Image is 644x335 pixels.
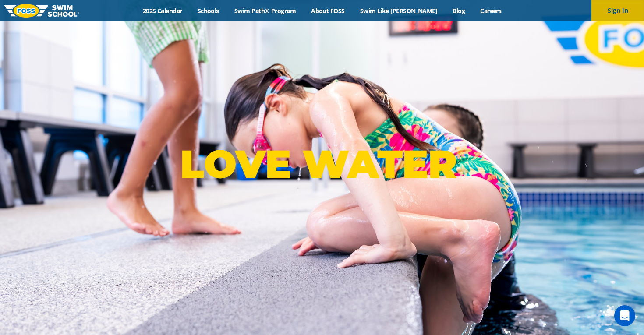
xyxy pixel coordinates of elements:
a: Blog [445,7,473,15]
p: LOVE WATER [180,141,464,187]
a: Careers [473,7,509,15]
a: Schools [190,7,226,15]
a: About FOSS [304,7,353,15]
div: Open Intercom Messenger [614,305,635,326]
a: 2025 Calendar [135,7,190,15]
a: Swim Like [PERSON_NAME] [352,7,445,15]
img: FOSS Swim School Logo [4,4,79,18]
sup: ® [456,149,464,160]
a: Swim Path® Program [226,7,303,15]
